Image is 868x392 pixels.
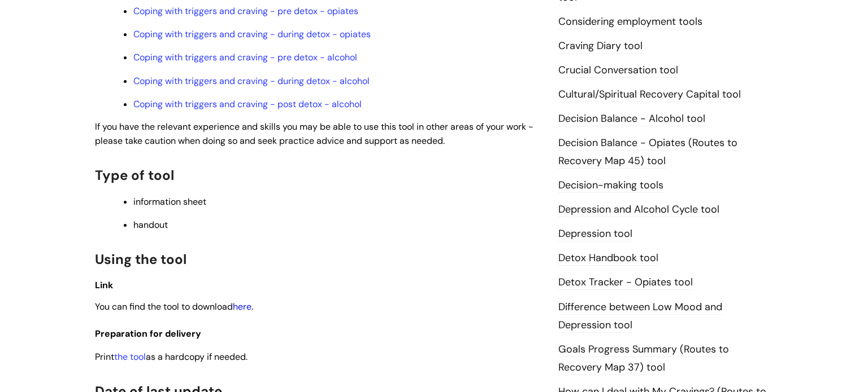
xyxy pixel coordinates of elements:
a: the tool [114,351,146,363]
a: Goals Progress Summary (Routes to Recovery Map 37) tool [558,342,729,375]
span: Link [95,279,113,291]
a: Decision Balance - Opiates (Routes to Recovery Map 45) tool [558,136,737,169]
a: Coping with triggers and craving - during detox - opiates [133,28,371,40]
span: information sheet [133,196,206,208]
a: Decision-making tools [558,178,663,193]
a: Coping with triggers and craving - during detox - alcohol [133,75,370,87]
a: Coping with triggers and craving - post detox - alcohol [133,98,362,110]
a: Coping with triggers and craving - pre detox - alcohol [133,51,357,63]
a: Considering employment tools [558,15,702,29]
a: Detox Handbook tool [558,251,658,266]
a: Difference between Low Mood and Depression tool [558,300,722,333]
a: Crucial Conversation tool [558,63,678,78]
a: Cultural/Spiritual Recovery Capital tool [558,87,741,102]
a: Decision Balance - Alcohol tool [558,112,705,126]
span: Type of tool [95,166,174,184]
span: handout [133,219,168,231]
span: You can find the tool to download . [95,301,253,312]
a: Coping with triggers and craving - pre detox - opiates [133,5,358,17]
span: If you have the relevant experience and skills you may be able to use this tool in other areas of... [95,121,533,147]
span: Print as a hardcopy if needed. [95,351,248,363]
a: here [233,301,251,312]
a: Craving Diary tool [558,39,643,54]
a: Depression tool [558,227,632,241]
a: Depression and Alcohol Cycle tool [558,202,719,217]
span: Preparation for delivery [95,328,201,340]
span: Using the tool [95,250,186,268]
a: Detox Tracker - Opiates tool [558,275,693,290]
